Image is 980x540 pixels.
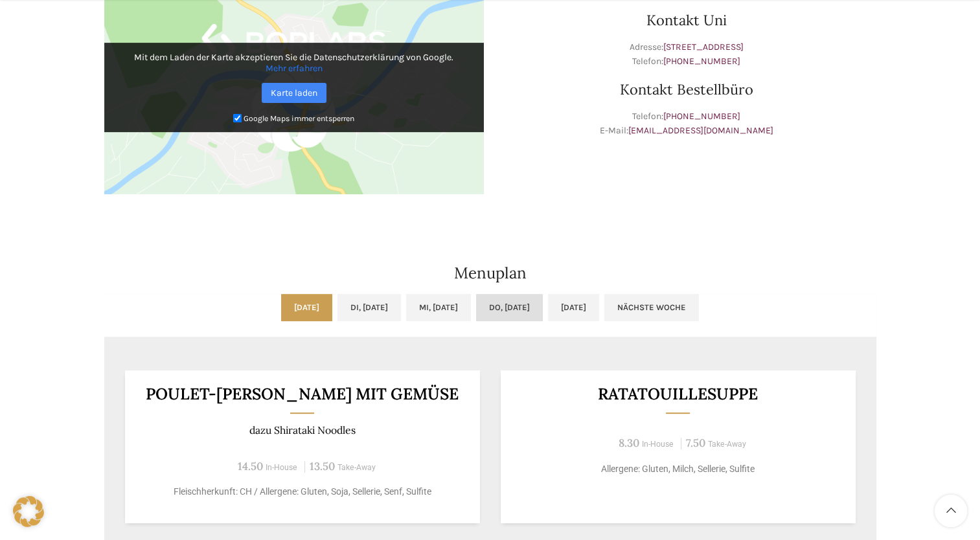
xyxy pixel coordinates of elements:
[708,440,746,449] span: Take-Away
[516,386,839,402] h3: Ratatouillesuppe
[337,294,401,321] a: Di, [DATE]
[266,463,297,472] span: In-House
[516,462,839,476] p: Allergene: Gluten, Milch, Sellerie, Sulfite
[233,114,242,122] input: Google Maps immer entsperren
[244,113,354,122] small: Google Maps immer entsperren
[686,436,705,450] span: 7.50
[337,463,376,472] span: Take-Away
[310,459,335,473] span: 13.50
[113,52,475,74] p: Mit dem Laden der Karte akzeptieren Sie die Datenschutzerklärung von Google.
[238,459,263,473] span: 14.50
[663,111,740,122] a: [PHONE_NUMBER]
[104,265,876,281] h2: Menuplan
[497,82,876,96] h3: Kontakt Bestellbüro
[141,386,464,402] h3: POULET-[PERSON_NAME] MIT GEMÜSE
[642,440,674,449] span: In-House
[281,294,332,321] a: [DATE]
[266,63,323,74] a: Mehr erfahren
[663,41,744,52] a: [STREET_ADDRESS]
[604,294,699,321] a: Nächste Woche
[497,13,876,27] h3: Kontakt Uni
[476,294,543,321] a: Do, [DATE]
[663,56,740,67] a: [PHONE_NUMBER]
[628,125,773,136] a: [EMAIL_ADDRESS][DOMAIN_NAME]
[262,83,326,103] a: Karte laden
[141,485,464,499] p: Fleischherkunft: CH / Allergene: Gluten, Soja, Sellerie, Senf, Sulfite
[497,40,876,69] p: Adresse: Telefon:
[548,294,599,321] a: [DATE]
[141,424,464,436] p: dazu Shirataki Noodles
[935,495,967,527] a: Scroll to top button
[497,109,876,139] p: Telefon: E-Mail:
[406,294,471,321] a: Mi, [DATE]
[619,436,639,450] span: 8.30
